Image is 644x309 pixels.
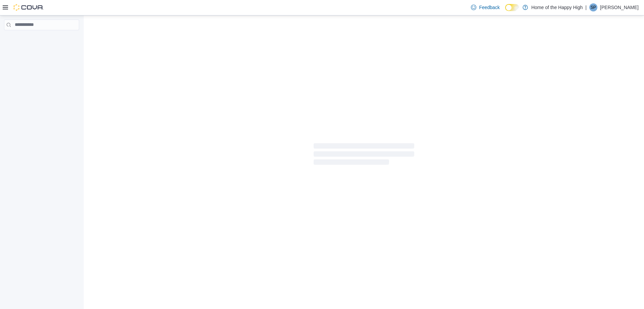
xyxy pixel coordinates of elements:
input: Dark Mode [505,4,519,11]
nav: Complex example [4,32,79,48]
span: Feedback [479,4,499,11]
div: Steven Pike [589,3,597,11]
p: | [585,3,587,11]
span: SP [591,3,596,11]
a: Feedback [468,1,502,14]
img: Cova [13,4,44,11]
p: Home of the Happy High [531,3,583,11]
p: [PERSON_NAME] [600,3,639,11]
